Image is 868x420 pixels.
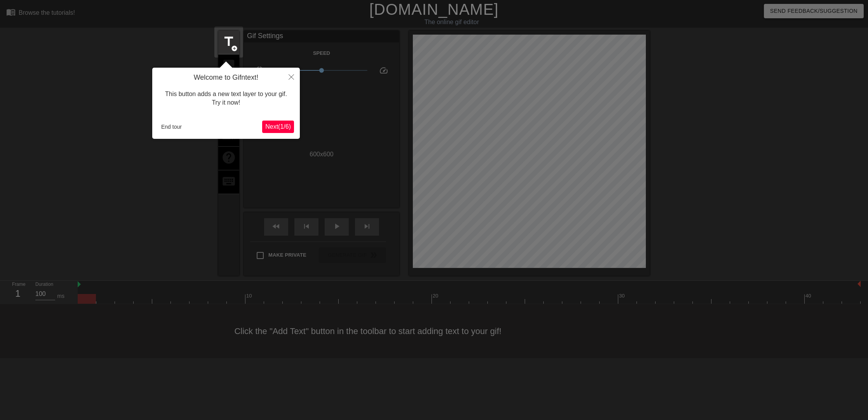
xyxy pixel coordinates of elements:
div: This button adds a new text layer to your gif. Try it now! [158,82,294,115]
h4: Welcome to Gifntext! [158,73,294,82]
button: Next [262,121,294,133]
span: Next ( 1 / 6 ) [265,123,291,130]
button: Close [283,68,300,86]
button: End tour [158,121,185,133]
